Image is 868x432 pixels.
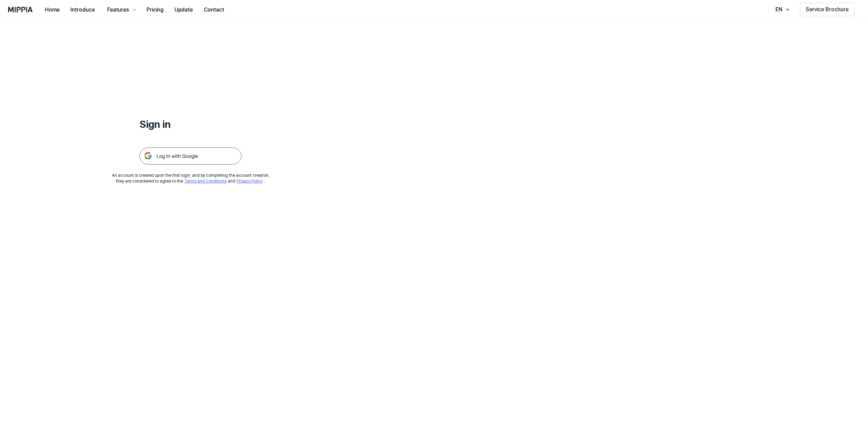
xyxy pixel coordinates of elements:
button: Features [100,3,141,17]
img: logo [8,7,33,12]
button: Home [39,3,65,17]
a: Update [169,0,198,19]
div: An account is created upon the first login, and by completing the account creation, they are cons... [112,173,269,184]
div: Features [106,6,130,14]
div: EN [774,5,784,14]
h1: Sign in [139,117,241,131]
button: Contact [198,3,230,17]
button: Service Brochure [800,3,854,16]
button: EN [769,3,795,16]
a: Privacy Policy [237,179,263,184]
button: Update [169,3,198,17]
img: 구글 로그인 버튼 [139,148,241,165]
button: Pricing [141,3,169,17]
button: Introduce [65,3,100,17]
a: Terms and Conditions [184,179,227,184]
